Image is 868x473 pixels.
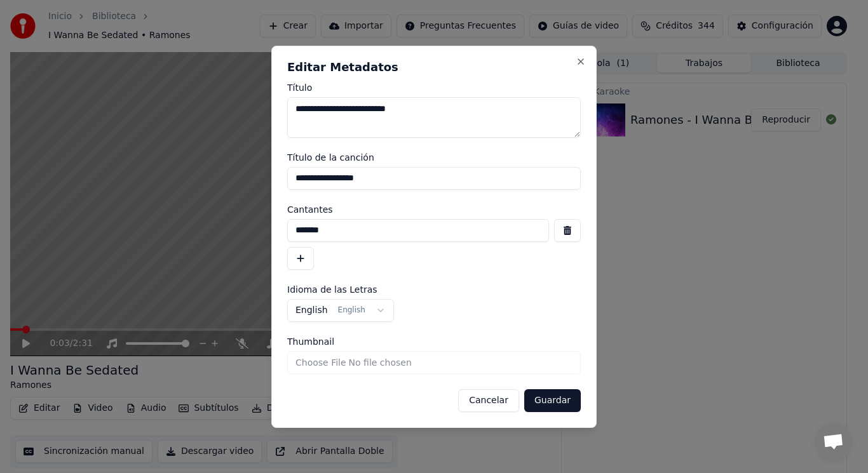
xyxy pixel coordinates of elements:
label: Título de la canción [287,153,581,162]
label: Título [287,83,581,92]
span: Idioma de las Letras [287,285,377,294]
button: Cancelar [458,389,519,412]
label: Cantantes [287,205,581,214]
h2: Editar Metadatos [287,62,581,73]
button: Guardar [524,389,581,412]
span: Thumbnail [287,337,334,346]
